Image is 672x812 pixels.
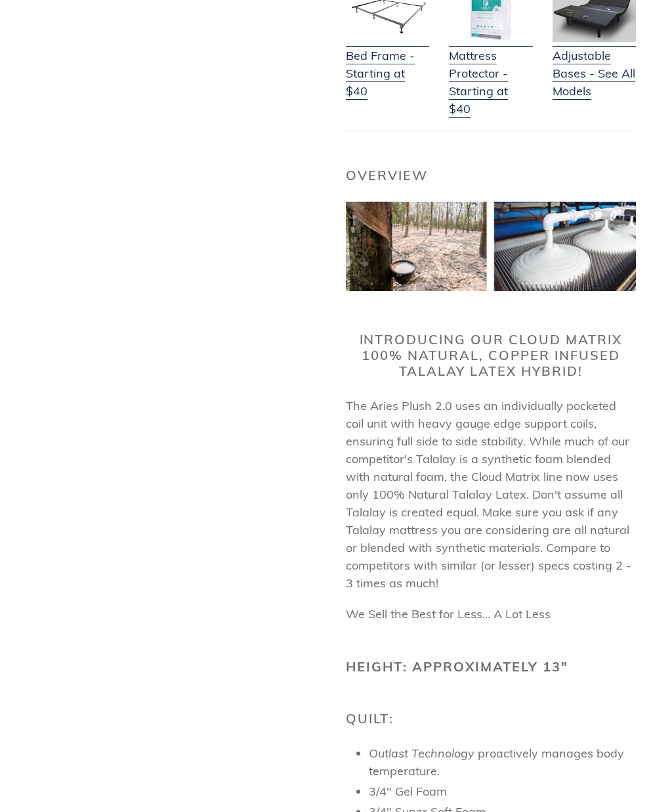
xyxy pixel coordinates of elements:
a: Bed Frame - Starting at $40 [346,30,429,100]
h2: Quilt: [346,711,636,727]
a: Adjustable Bases - See All Models [553,30,636,100]
p: 3/4" Gel Foam [369,782,636,800]
span: Outlast [369,746,408,761]
h2: Introducing Our Cloud Matrix 100% Natural, Copper infused Talalay Latex Hybrid! [346,332,636,379]
h2: Overview [346,168,636,183]
span: We Sell the Best for Less... A Lot Less [346,606,551,621]
b: Height: Approximately 13" [346,658,568,675]
span: The Aries Plush 2.0 uses an individually pocketed coil unit with heavy gauge edge support coils, ... [346,398,631,591]
span: proactively manages body temperature. [369,746,624,778]
a: Mattress Protector - Starting at $40 [449,30,532,118]
span: Technology [411,746,474,761]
